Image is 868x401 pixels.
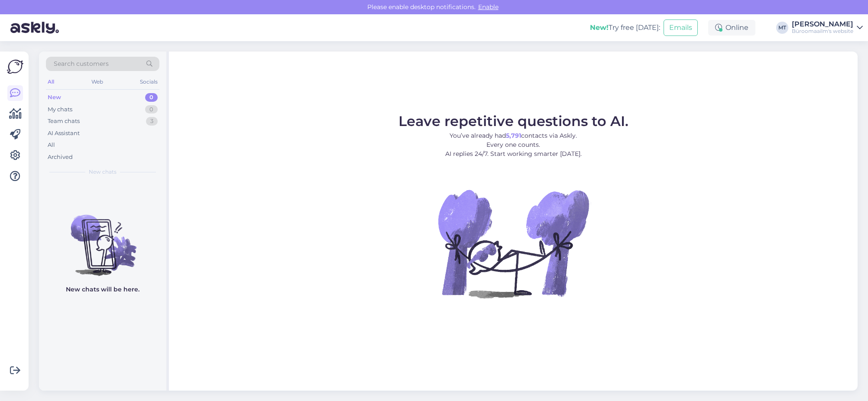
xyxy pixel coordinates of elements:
[590,23,660,33] div: Try free [DATE]:
[48,141,55,149] div: All
[664,19,698,36] button: Emails
[792,21,853,28] div: [PERSON_NAME]
[398,131,628,158] p: You’ve already had contacts via Askly. Every one counts. AI replies 24/7. Start working smarter [...
[146,117,158,126] div: 3
[792,28,853,35] div: Büroomaailm's website
[39,199,166,277] img: No chats
[90,76,105,87] div: Web
[48,93,61,102] div: New
[708,20,755,36] div: Online
[435,165,591,321] img: No Chat active
[590,23,609,32] b: New!
[398,113,628,129] span: Leave repetitive questions to AI.
[506,132,521,139] b: 5,791
[54,59,109,68] span: Search customers
[48,153,73,162] div: Archived
[48,105,72,114] div: My chats
[138,76,159,87] div: Socials
[48,117,80,126] div: Team chats
[145,105,158,114] div: 0
[89,168,117,176] span: New chats
[145,93,158,102] div: 0
[46,76,56,87] div: All
[776,22,788,34] div: MT
[48,129,80,138] div: AI Assistant
[7,58,23,75] img: Askly Logo
[792,21,863,35] a: [PERSON_NAME]Büroomaailm's website
[66,285,139,294] p: New chats will be here.
[476,3,501,11] span: Enable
